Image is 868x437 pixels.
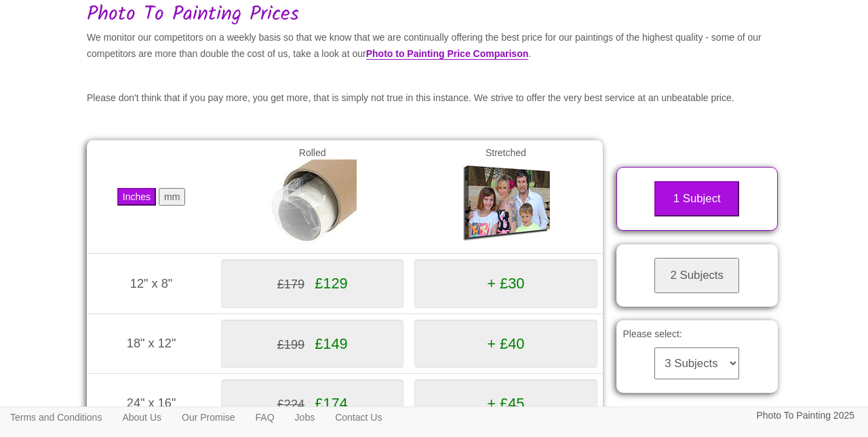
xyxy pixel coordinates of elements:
[366,48,529,60] a: Photo to Painting Price Comparison
[216,140,409,254] td: Rolled
[315,275,348,292] span: £129
[87,3,781,26] h1: Photo To Painting Prices
[487,275,524,292] span: + £30
[616,320,778,393] div: Please select:
[130,277,172,290] span: 12" x 8"
[245,407,285,427] a: FAQ
[325,407,392,427] a: Contact Us
[315,335,348,352] span: £149
[172,407,245,427] a: Our Promise
[87,29,781,62] p: We monitor our competitors on a weekly basis so that we know that we are continually offering the...
[277,338,304,351] span: £199
[487,335,524,352] span: + £40
[117,188,156,206] button: Inches
[277,278,304,291] span: £179
[654,258,739,293] button: 2 Subjects
[285,407,325,427] a: Jobs
[127,396,176,410] span: 24" x 16"
[277,398,304,411] span: £224
[315,395,348,412] span: £174
[654,181,739,216] button: 1 Subject
[127,337,176,350] span: 18" x 12"
[409,140,602,254] td: Stretched
[87,90,781,107] p: Please don't think that if you pay more, you get more, that is simply not true in this instance. ...
[269,159,357,248] img: Rolled
[462,159,550,248] img: Gallery Wrap
[487,395,524,412] span: + £45
[159,188,185,206] button: mm
[112,407,172,427] a: About Us
[756,407,854,424] p: Photo To Painting 2025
